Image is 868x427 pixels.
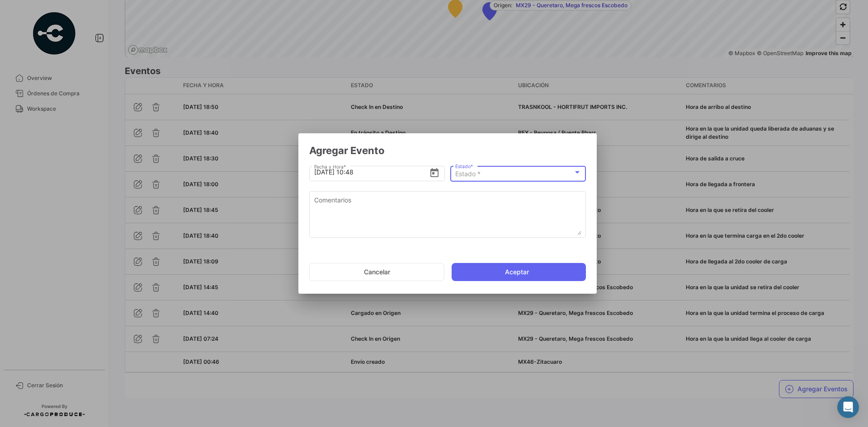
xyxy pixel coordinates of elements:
input: Seleccionar una fecha [314,156,429,188]
button: Aceptar [452,263,586,281]
span: Estado * [455,170,481,178]
button: Open calendar [429,167,440,177]
div: Abrir Intercom Messenger [837,396,859,418]
button: Cancelar [309,263,444,281]
h2: Agregar Evento [309,144,586,157]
